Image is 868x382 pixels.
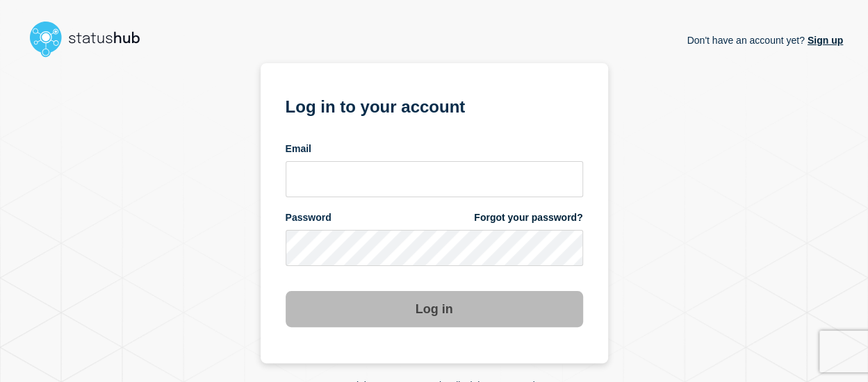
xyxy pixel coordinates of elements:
h1: Log in to your account [286,92,583,118]
span: Email [286,142,311,156]
span: Password [286,211,331,224]
button: Log in [286,291,583,327]
a: Sign up [805,35,843,46]
a: Forgot your password? [474,211,582,224]
img: StatusHub logo [25,17,157,61]
input: password input [286,230,583,266]
p: Don't have an account yet? [687,24,843,57]
input: email input [286,161,583,197]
